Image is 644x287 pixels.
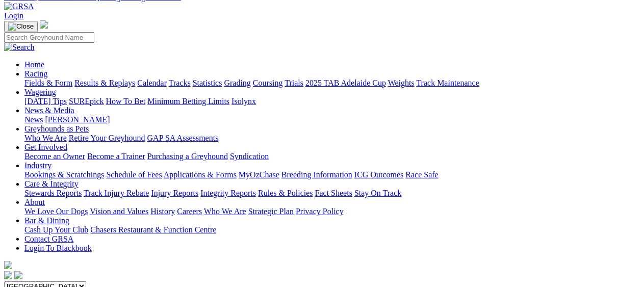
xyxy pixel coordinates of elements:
a: Careers [177,207,202,216]
a: Stewards Reports [24,189,82,197]
a: Integrity Reports [200,189,256,197]
a: Weights [388,79,415,87]
a: Become a Trainer [87,152,145,161]
a: Bookings & Scratchings [24,170,104,179]
a: Breeding Information [281,170,352,179]
a: Retire Your Greyhound [69,134,145,142]
div: Care & Integrity [24,189,640,198]
img: facebook.svg [4,271,12,279]
a: Bar & Dining [24,216,69,225]
a: Become an Owner [24,152,85,161]
a: Statistics [193,79,222,87]
a: Racing [24,69,47,78]
img: twitter.svg [14,271,22,279]
a: News [24,115,43,124]
img: logo-grsa-white.png [40,20,48,29]
div: Wagering [24,97,640,106]
div: News & Media [24,115,640,124]
a: Strategic Plan [248,207,294,216]
a: Vision and Values [90,207,148,216]
a: Coursing [253,79,283,87]
a: Rules & Policies [258,189,313,197]
img: Close [8,22,34,31]
button: Toggle navigation [4,21,38,32]
a: Injury Reports [151,189,198,197]
a: [DATE] Tips [24,97,67,106]
a: Login To Blackbook [24,244,92,252]
a: Tracks [169,79,191,87]
a: ICG Outcomes [354,170,403,179]
a: Wagering [24,88,56,96]
a: Syndication [230,152,269,161]
a: News & Media [24,106,74,115]
a: Who We Are [204,207,246,216]
a: History [150,207,175,216]
a: Track Maintenance [417,79,479,87]
img: GRSA [4,2,34,11]
a: Care & Integrity [24,179,79,188]
div: Industry [24,170,640,179]
a: Applications & Forms [164,170,237,179]
a: Calendar [137,79,167,87]
a: MyOzChase [239,170,279,179]
div: Greyhounds as Pets [24,134,640,143]
a: How To Bet [106,97,146,106]
a: Fact Sheets [315,189,352,197]
a: [PERSON_NAME] [45,115,110,124]
a: Contact GRSA [24,234,73,243]
a: GAP SA Assessments [147,134,219,142]
a: 2025 TAB Adelaide Cup [305,79,386,87]
a: Track Injury Rebate [84,189,149,197]
a: Results & Replays [74,79,135,87]
a: Minimum Betting Limits [147,97,229,106]
a: Purchasing a Greyhound [147,152,228,161]
a: Home [24,60,44,69]
a: Get Involved [24,143,67,151]
a: About [24,198,45,206]
a: SUREpick [69,97,104,106]
a: Isolynx [231,97,256,106]
div: Bar & Dining [24,225,640,234]
a: Trials [285,79,303,87]
a: Industry [24,161,51,170]
a: We Love Our Dogs [24,207,88,216]
a: Greyhounds as Pets [24,124,89,133]
div: About [24,207,640,216]
img: Search [4,43,35,52]
a: Chasers Restaurant & Function Centre [90,225,216,234]
div: Get Involved [24,152,640,161]
a: Cash Up Your Club [24,225,88,234]
a: Fields & Form [24,79,72,87]
a: Who We Are [24,134,67,142]
a: Race Safe [405,170,438,179]
input: Search [4,32,94,43]
a: Grading [224,79,251,87]
a: Privacy Policy [296,207,344,216]
img: logo-grsa-white.png [4,261,12,269]
div: Racing [24,79,640,88]
a: Login [4,11,23,20]
a: Schedule of Fees [106,170,162,179]
a: Stay On Track [354,189,401,197]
